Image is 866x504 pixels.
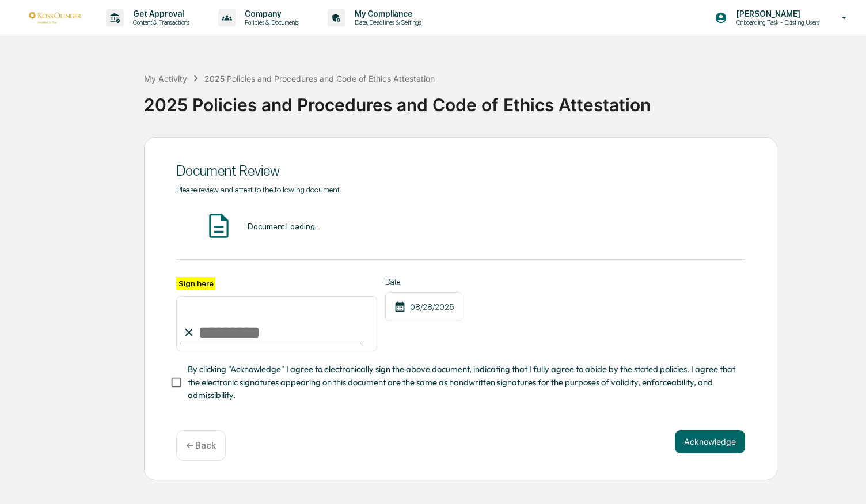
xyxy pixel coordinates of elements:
span: Please review and attest to the following document. [176,185,341,194]
span: By clicking "Acknowledge" I agree to electronically sign the above document, indicating that I fu... [188,363,736,401]
p: Content & Transactions [124,18,195,26]
div: Document Loading... [248,222,320,231]
div: 08/28/2025 [385,292,462,321]
div: Document Review [176,162,745,179]
p: ← Back [186,440,216,451]
p: [PERSON_NAME] [727,9,825,18]
p: Get Approval [124,9,195,18]
p: Company [236,9,305,18]
button: Acknowledge [675,430,745,453]
div: My Activity [144,74,187,84]
p: Data, Deadlines & Settings [345,18,427,26]
p: Onboarding Task - Existing Users [727,18,825,26]
label: Date [385,277,462,286]
label: Sign here [176,277,215,290]
div: 2025 Policies and Procedures and Code of Ethics Attestation [204,74,435,84]
img: logo [28,12,83,23]
p: My Compliance [345,9,427,18]
div: 2025 Policies and Procedures and Code of Ethics Attestation [144,85,860,115]
img: Document Icon [204,211,233,240]
p: Policies & Documents [236,18,305,26]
